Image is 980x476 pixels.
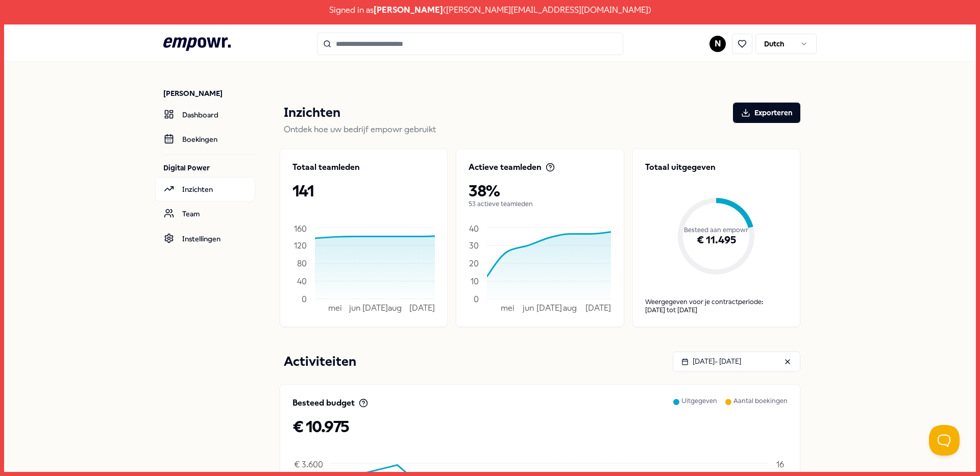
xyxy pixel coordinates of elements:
[155,103,255,127] a: Dashboard
[328,303,342,313] tspan: mei
[776,460,784,469] tspan: 16
[349,303,360,313] tspan: jun
[563,303,577,313] tspan: aug
[374,4,443,17] span: [PERSON_NAME]
[292,397,355,409] p: Besteed budget
[388,303,402,313] tspan: aug
[294,240,307,250] tspan: 120
[292,182,435,200] p: 141
[474,294,479,304] tspan: 0
[522,303,534,313] tspan: jun
[469,240,479,250] tspan: 30
[645,186,788,274] div: Besteed aan empowr
[317,33,623,55] input: Search for products, categories or subcategories
[469,258,479,268] tspan: 20
[733,103,800,123] button: Exporteren
[681,356,741,367] div: [DATE] - [DATE]
[297,258,307,268] tspan: 80
[673,352,800,372] button: [DATE]- [DATE]
[292,161,360,173] p: Totaal teamleden
[284,123,800,136] p: Ontdek hoe uw bedrijf empowr gebruikt
[155,227,255,251] a: Instellingen
[469,200,611,208] p: 53 actieve teamleden
[681,397,717,417] p: Uitgegeven
[469,161,542,173] p: Actieve teamleden
[163,88,255,98] p: [PERSON_NAME]
[155,202,255,226] a: Team
[302,294,307,304] tspan: 0
[645,306,788,314] div: [DATE] tot [DATE]
[297,276,307,286] tspan: 40
[645,206,788,274] div: € 11.495
[469,182,611,200] p: 38%
[536,303,562,313] tspan: [DATE]
[709,36,726,52] button: N
[155,127,255,152] a: Boekingen
[645,161,788,173] p: Totaal uitgegeven
[645,298,788,306] p: Weergegeven voor je contractperiode:
[294,224,307,234] tspan: 160
[284,103,340,123] p: Inzichten
[163,163,255,173] p: Digital Power
[362,303,388,313] tspan: [DATE]
[929,425,960,456] iframe: Help Scout Beacon - Open
[586,303,611,313] tspan: [DATE]
[471,276,479,286] tspan: 10
[284,352,356,372] p: Activiteiten
[469,224,479,234] tspan: 40
[155,177,255,202] a: Inzichten
[292,417,788,436] p: € 10.975
[294,460,323,469] tspan: € 3.600
[501,303,514,313] tspan: mei
[409,303,435,313] tspan: [DATE]
[733,397,788,417] p: Aantal boekingen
